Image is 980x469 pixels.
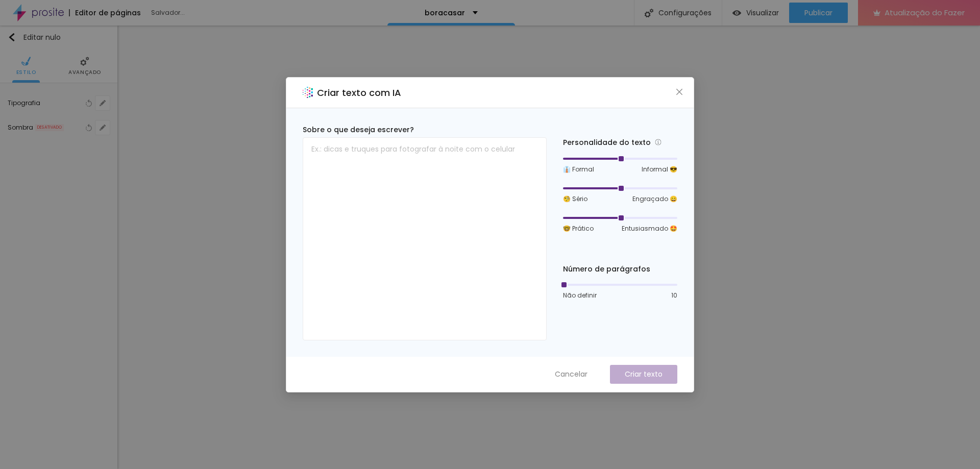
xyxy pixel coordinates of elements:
font: 👔 Formal [563,165,594,174]
button: Criar texto [610,365,677,384]
font: Criar texto com IA [317,86,401,99]
button: Cancelar [545,365,598,384]
font: Informal 😎 [642,165,677,174]
font: Entusiasmado 🤩 [622,224,677,233]
font: Cancelar [555,369,587,379]
span: fechar [675,88,683,96]
font: Número de parágrafos [563,264,650,274]
font: Personalidade do texto [563,137,651,147]
font: Engraçado 😄 [632,194,677,203]
font: Sobre o que deseja escrever? [303,125,414,135]
font: Não definir [563,291,597,300]
button: Fechar [674,86,685,97]
font: 🧐 Sério [563,194,587,203]
font: 10 [671,291,677,300]
font: 🤓 Prático [563,224,594,233]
